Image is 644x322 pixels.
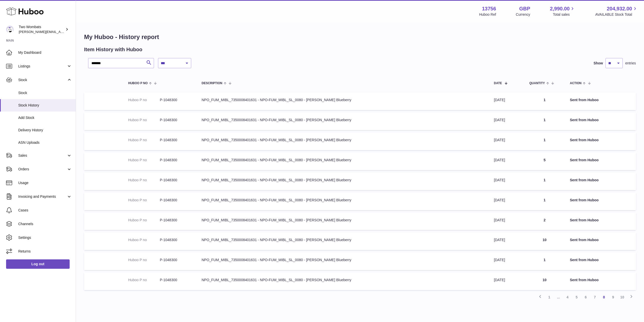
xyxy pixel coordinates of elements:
[128,178,160,183] dt: Huboo P no
[18,50,72,55] span: My Dashboard
[609,293,618,302] a: 9
[524,93,565,110] td: 1
[19,25,64,34] div: Two Wombats
[19,30,129,34] span: [PERSON_NAME][EMAIL_ADDRESS][PERSON_NAME][DOMAIN_NAME]
[84,46,142,53] h2: Item History with Huboo
[128,218,160,223] dt: Huboo P no
[18,222,72,226] span: Channels
[128,98,160,102] dt: Huboo P no
[570,118,599,122] strong: Sent from Huboo
[197,273,489,290] td: NPO_FUM_MIBL_7350008401631 - NPO-FUM_MIBL_SL_0080 - [PERSON_NAME] Blueberry
[489,253,524,270] td: [DATE]
[6,259,70,269] a: Log out
[18,115,72,120] span: Add Stock
[529,82,545,85] span: Quantity
[570,278,599,282] strong: Sent from Huboo
[524,213,565,230] td: 2
[524,273,565,290] td: 10
[197,253,489,270] td: NPO_FUM_MIBL_7350008401631 - NPO-FUM_MIBL_SL_0080 - [PERSON_NAME] Blueberry
[607,5,632,12] span: 204,932.00
[595,5,638,17] a: 204,932.00 AVAILABLE Stock Total
[553,12,575,17] span: Total sales
[197,113,489,130] td: NPO_FUM_MIBL_7350008401631 - NPO-FUM_MIBL_SL_0080 - [PERSON_NAME] Blueberry
[550,5,576,17] a: 2,990.00 Total sales
[524,173,565,190] td: 1
[516,12,530,17] div: Currency
[489,93,524,110] td: [DATE]
[519,5,530,12] strong: GBP
[570,98,599,102] strong: Sent from Huboo
[197,232,489,250] td: NPO_FUM_MIBL_7350008401631 - NPO-FUM_MIBL_SL_0080 - [PERSON_NAME] Blueberry
[197,193,489,210] td: NPO_FUM_MIBL_7350008401631 - NPO-FUM_MIBL_SL_0080 - [PERSON_NAME] Blueberry
[581,293,590,302] a: 6
[570,178,599,182] strong: Sent from Huboo
[479,12,496,17] div: Huboo Ref
[128,258,160,262] dt: Huboo P no
[18,167,67,172] span: Orders
[160,238,191,242] dd: P-1048300
[160,138,191,142] dd: P-1048300
[197,93,489,110] td: NPO_FUM_MIBL_7350008401631 - NPO-FUM_MIBL_SL_0080 - [PERSON_NAME] Blueberry
[128,238,160,242] dt: Huboo P no
[18,91,72,95] span: Stock
[570,158,599,162] strong: Sent from Huboo
[494,82,502,85] span: Date
[128,118,160,122] dt: Huboo P no
[197,153,489,170] td: NPO_FUM_MIBL_7350008401631 - NPO-FUM_MIBL_SL_0080 - [PERSON_NAME] Blueberry
[554,293,563,302] span: ...
[524,253,565,270] td: 1
[524,232,565,250] td: 10
[160,278,191,282] dd: P-1048300
[128,158,160,163] dt: Huboo P no
[570,258,599,262] strong: Sent from Huboo
[545,293,554,302] a: 1
[197,173,489,190] td: NPO_FUM_MIBL_7350008401631 - NPO-FUM_MIBL_SL_0080 - [PERSON_NAME] Blueberry
[489,232,524,250] td: [DATE]
[18,249,72,254] span: Returns
[160,198,191,203] dd: P-1048300
[599,293,609,302] a: 8
[18,235,72,240] span: Settings
[489,173,524,190] td: [DATE]
[160,218,191,223] dd: P-1048300
[524,113,565,130] td: 1
[18,140,72,145] span: ASN Uploads
[524,193,565,210] td: 1
[570,198,599,202] strong: Sent from Huboo
[160,98,191,102] dd: P-1048300
[18,128,72,133] span: Delivery History
[489,133,524,150] td: [DATE]
[524,133,565,150] td: 1
[18,208,72,213] span: Cases
[524,153,565,170] td: 5
[563,293,572,302] a: 4
[6,26,14,33] img: philip.carroll@twowombats.com
[570,218,599,222] strong: Sent from Huboo
[594,61,603,66] label: Show
[550,5,570,12] span: 2,990.00
[489,213,524,230] td: [DATE]
[202,82,222,85] span: Description
[160,118,191,122] dd: P-1048300
[489,153,524,170] td: [DATE]
[128,82,148,85] span: Huboo P no
[18,78,67,82] span: Stock
[18,103,72,108] span: Stock History
[197,213,489,230] td: NPO_FUM_MIBL_7350008401631 - NPO-FUM_MIBL_SL_0080 - [PERSON_NAME] Blueberry
[570,238,599,242] strong: Sent from Huboo
[18,153,67,158] span: Sales
[160,158,191,163] dd: P-1048300
[625,61,636,66] span: entries
[160,178,191,183] dd: P-1048300
[160,258,191,262] dd: P-1048300
[618,293,627,302] a: 10
[489,113,524,130] td: [DATE]
[570,82,581,85] span: Action
[489,193,524,210] td: [DATE]
[18,194,67,199] span: Invoicing and Payments
[572,293,581,302] a: 5
[482,5,496,12] strong: 13756
[18,181,72,185] span: Usage
[197,133,489,150] td: NPO_FUM_MIBL_7350008401631 - NPO-FUM_MIBL_SL_0080 - [PERSON_NAME] Blueberry
[489,273,524,290] td: [DATE]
